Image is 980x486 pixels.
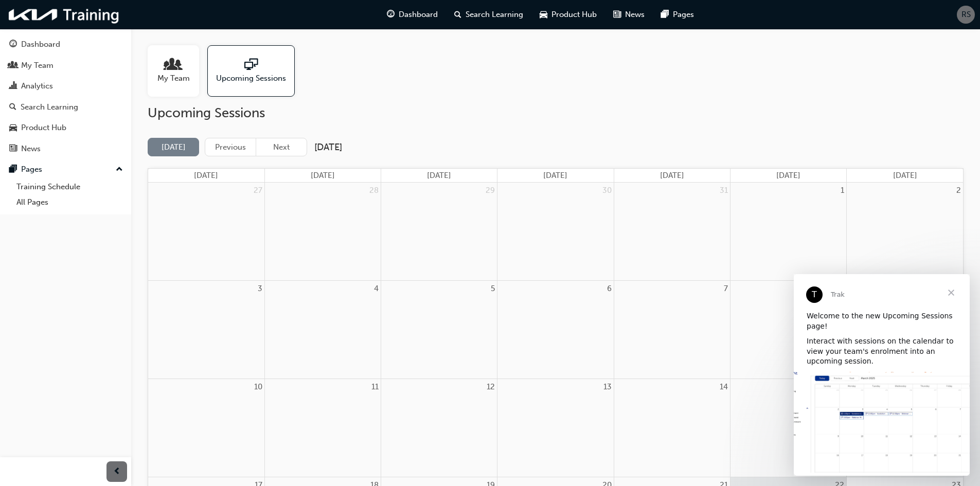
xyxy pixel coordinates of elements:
a: Training Schedule [12,179,127,195]
div: My Team [21,60,54,71]
td: August 15, 2025 [730,379,846,477]
td: August 12, 2025 [381,379,497,477]
td: August 10, 2025 [148,379,264,477]
a: Monday [309,169,337,183]
a: August 1, 2025 [839,183,846,199]
td: August 14, 2025 [614,379,730,477]
a: Dashboard [4,35,127,54]
span: Upcoming Sessions [216,73,286,84]
h2: [DATE] [314,141,342,153]
a: August 6, 2025 [605,281,614,297]
span: [DATE] [543,171,567,180]
a: Friday [774,169,803,183]
a: August 14, 2025 [718,379,730,395]
span: search-icon [9,103,16,112]
button: [DATE] [148,138,199,157]
span: [DATE] [427,171,451,180]
iframe: Intercom live chat message [794,274,970,476]
div: Product Hub [21,122,66,134]
span: news-icon [9,145,17,154]
a: News [4,139,127,158]
span: Search Learning [466,9,523,21]
td: August 3, 2025 [148,280,264,379]
td: July 30, 2025 [497,183,614,280]
span: [DATE] [776,171,800,180]
td: August 13, 2025 [497,379,614,477]
a: July 31, 2025 [718,183,730,199]
a: August 3, 2025 [256,281,264,297]
a: July 30, 2025 [600,183,614,199]
a: July 29, 2025 [484,183,497,199]
a: August 2, 2025 [954,183,963,199]
button: Next [256,138,307,157]
button: Pages [4,160,127,179]
span: people-icon [9,61,17,70]
td: August 11, 2025 [264,379,381,477]
span: pages-icon [9,165,17,174]
span: [DATE] [311,171,335,180]
a: Product Hub [4,118,127,137]
a: August 11, 2025 [369,379,381,395]
span: people-icon [167,58,180,73]
div: Search Learning [21,101,78,113]
td: August 4, 2025 [264,280,381,379]
a: news-iconNews [605,4,653,25]
a: Wednesday [541,169,569,183]
td: August 2, 2025 [847,183,963,280]
td: July 27, 2025 [148,183,264,280]
a: Analytics [4,77,127,96]
span: guage-icon [387,8,395,21]
a: August 7, 2025 [722,281,730,297]
span: My Team [157,73,190,84]
button: RS [957,6,975,24]
span: search-icon [454,8,461,21]
a: August 13, 2025 [601,379,614,395]
span: [DATE] [194,171,218,180]
span: prev-icon [113,465,121,478]
span: car-icon [540,8,547,21]
img: kia-training [5,4,123,25]
a: car-iconProduct Hub [531,4,605,25]
a: July 27, 2025 [252,183,264,199]
a: Tuesday [425,169,453,183]
a: All Pages [12,194,127,210]
a: Search Learning [4,98,127,117]
span: chart-icon [9,82,17,91]
span: Dashboard [399,9,438,21]
a: July 28, 2025 [367,183,381,199]
td: August 7, 2025 [614,280,730,379]
td: August 6, 2025 [497,280,614,379]
a: pages-iconPages [653,4,702,25]
a: Sunday [192,169,220,183]
span: up-icon [116,163,123,176]
a: August 4, 2025 [372,281,381,297]
a: Upcoming Sessions [207,45,303,97]
button: Previous [205,138,256,157]
span: [DATE] [660,171,684,180]
span: News [625,9,645,21]
span: guage-icon [9,40,17,49]
div: News [21,143,41,155]
a: search-iconSearch Learning [446,4,531,25]
td: July 28, 2025 [264,183,381,280]
span: sessionType_ONLINE_URL-icon [244,58,258,73]
td: August 1, 2025 [730,183,846,280]
span: RS [961,9,971,21]
div: Analytics [21,80,53,92]
a: Saturday [891,169,919,183]
div: Pages [21,164,42,175]
h2: Upcoming Sessions [148,105,964,121]
a: guage-iconDashboard [379,4,446,25]
a: Thursday [658,169,686,183]
td: July 29, 2025 [381,183,497,280]
a: August 12, 2025 [485,379,497,395]
td: August 5, 2025 [381,280,497,379]
a: August 5, 2025 [489,281,497,297]
td: August 8, 2025 [730,280,846,379]
span: car-icon [9,123,17,133]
